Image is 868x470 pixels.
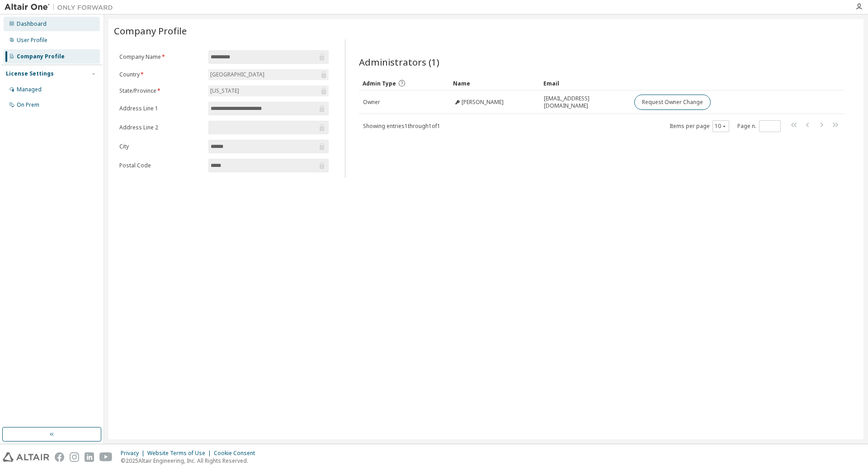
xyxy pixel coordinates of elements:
[6,70,54,77] div: License Settings
[85,452,94,462] img: linkedin.svg
[121,450,147,457] div: Privacy
[3,452,49,462] img: altair_logo.svg
[363,122,440,130] span: Showing entries 1 through 1 of 1
[5,3,118,12] img: Altair One
[17,20,47,28] div: Dashboard
[114,24,187,37] span: Company Profile
[208,69,329,80] div: [GEOGRAPHIC_DATA]
[209,86,241,96] div: [US_STATE]
[208,85,329,96] div: [US_STATE]
[453,76,536,90] div: Name
[214,450,260,457] div: Cookie Consent
[17,37,47,44] div: User Profile
[363,80,396,87] span: Admin Type
[715,123,727,130] button: 10
[119,124,203,131] label: Address Line 2
[119,53,203,61] label: Company Name
[119,143,203,150] label: City
[17,101,39,109] div: On Prem
[670,120,729,132] span: Items per page
[544,95,626,109] span: [EMAIL_ADDRESS][DOMAIN_NAME]
[99,452,113,462] img: youtube.svg
[55,452,64,462] img: facebook.svg
[121,457,260,465] p: © 2025 Altair Engineering, Inc. All Rights Reserved.
[462,99,504,106] span: [PERSON_NAME]
[119,105,203,112] label: Address Line 1
[70,452,79,462] img: instagram.svg
[209,70,266,80] div: [GEOGRAPHIC_DATA]
[147,450,214,457] div: Website Terms of Use
[543,76,627,90] div: Email
[17,53,65,60] div: Company Profile
[634,95,711,110] button: Request Owner Change
[17,86,42,93] div: Managed
[119,87,203,95] label: State/Province
[119,162,203,169] label: Postal Code
[359,56,439,68] span: Administrators (1)
[363,99,380,106] span: Owner
[119,71,203,78] label: Country
[737,120,781,132] span: Page n.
